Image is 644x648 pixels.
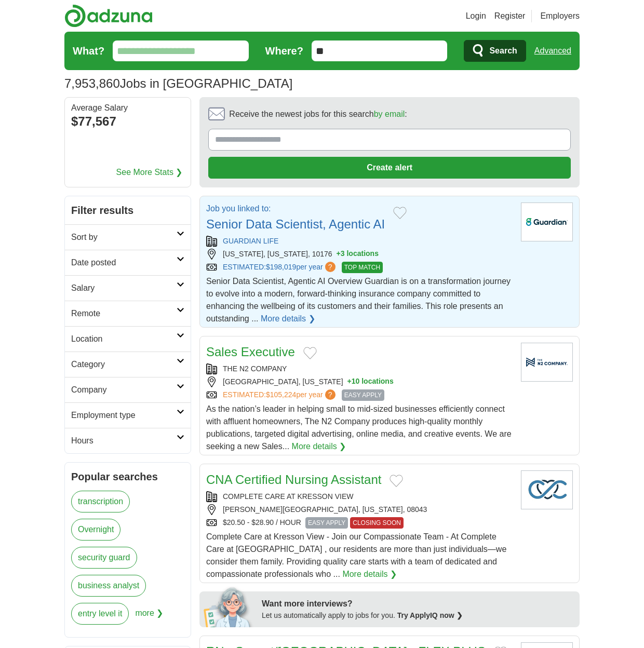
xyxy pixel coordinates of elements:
[342,568,397,580] a: More details ❯
[261,313,315,325] a: More details ❯
[350,517,404,529] span: CLOSING SOON
[65,326,191,352] a: Location
[374,110,405,118] a: by email
[206,363,513,374] div: THE N2 COMPANY
[494,10,526,22] a: Register
[116,166,183,179] a: See More Stats ❯
[305,517,348,529] span: EASY APPLY
[71,358,177,371] h2: Category
[206,404,512,451] span: As the nation’s leader in helping small to mid-sized businesses efficiently connect with affluent...
[262,598,573,610] div: Want more interviews?
[206,345,295,359] a: Sales Executive
[540,10,580,22] a: Employers
[223,237,278,245] a: GUARDIAN LIFE
[71,491,130,512] a: transcription
[71,519,120,541] a: Overnight
[521,343,573,382] img: Company logo
[65,402,191,428] a: Employment type
[206,217,385,231] a: Senior Data Scientist, Agentic AI
[64,4,153,28] img: Adzuna logo
[71,231,177,244] h2: Sort by
[206,249,513,260] div: [US_STATE], [US_STATE], 10176
[337,249,379,260] button: +3 locations
[71,575,146,597] a: business analyst
[347,376,352,387] span: +
[325,262,336,272] span: ?
[266,263,296,271] span: $198,019
[71,333,177,345] h2: Location
[65,377,191,402] a: Company
[206,203,385,215] p: Job you linked to:
[71,104,184,112] div: Average Salary
[73,43,104,59] label: What?
[135,603,163,631] span: more ❯
[325,389,336,400] span: ?
[65,428,191,453] a: Hours
[71,384,177,396] h2: Company
[521,470,573,509] img: Company logo
[65,224,191,250] a: Sort by
[71,603,129,625] a: entry level it
[397,611,463,619] a: Try ApplyIQ now ❯
[71,307,177,320] h2: Remote
[208,157,571,179] button: Create alert
[342,389,384,401] span: EASY APPLY
[65,196,191,224] h2: Filter results
[64,76,292,90] h1: Jobs in [GEOGRAPHIC_DATA]
[266,390,296,399] span: $105,224
[466,10,486,22] a: Login
[71,547,137,569] a: security guard
[265,43,303,59] label: Where?
[206,277,511,323] span: Senior Data Scientist, Agentic AI Overview Guardian is on a transformation journey to evolve into...
[489,40,517,61] span: Search
[390,475,403,487] button: Add to favorite jobs
[206,473,381,487] a: CNA Certified Nursing Assistant
[223,389,338,401] a: ESTIMATED:$105,224per year?
[342,262,383,273] span: TOP MATCH
[64,74,120,93] span: 7,953,860
[206,532,506,578] span: Complete Care at Kresson View - Join our Compassionate Team - At Complete Care at [GEOGRAPHIC_DAT...
[337,249,341,260] span: +
[65,250,191,275] a: Date posted
[71,282,177,294] h2: Salary
[223,262,338,273] a: ESTIMATED:$198,019per year?
[393,207,407,219] button: Add to favorite jobs
[206,517,513,529] div: $20.50 - $28.90 / HOUR
[65,352,191,377] a: Category
[229,108,407,120] span: Receive the newest jobs for this search :
[206,376,513,387] div: [GEOGRAPHIC_DATA], [US_STATE]
[65,301,191,326] a: Remote
[262,610,573,621] div: Let us automatically apply to jobs for you.
[204,586,254,627] img: apply-iq-scientist.png
[464,40,526,62] button: Search
[71,409,177,422] h2: Employment type
[71,435,177,447] h2: Hours
[521,203,573,241] img: Guardian Life Insurance Company logo
[65,275,191,301] a: Salary
[292,440,346,453] a: More details ❯
[206,504,513,515] div: [PERSON_NAME][GEOGRAPHIC_DATA], [US_STATE], 08043
[71,469,184,484] h2: Popular searches
[347,376,394,387] button: +10 locations
[534,40,571,61] a: Advanced
[206,491,513,502] div: COMPLETE CARE AT KRESSON VIEW
[71,256,177,269] h2: Date posted
[303,347,317,359] button: Add to favorite jobs
[71,112,184,131] div: $77,567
